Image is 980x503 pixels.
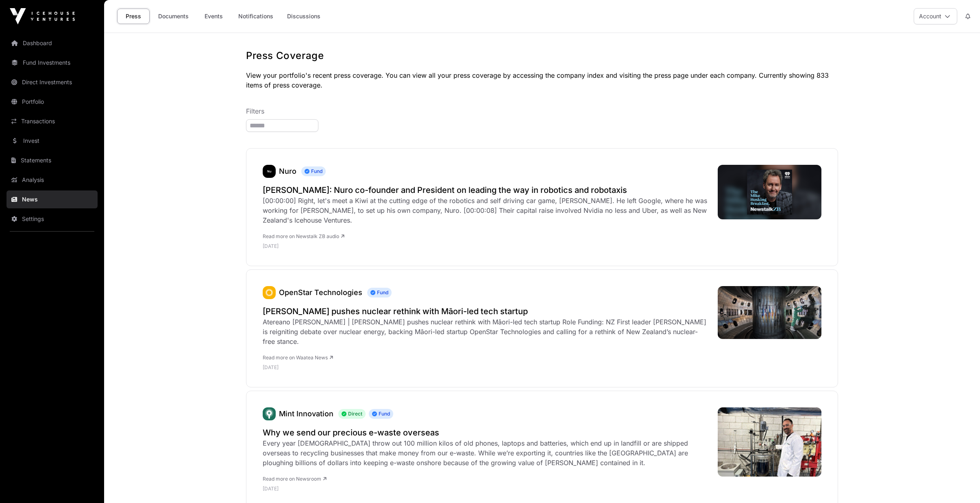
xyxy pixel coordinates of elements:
img: Mint.svg [263,407,276,420]
a: OpenStar Technologies [263,286,276,299]
p: [DATE] [263,243,710,249]
a: Direct Investments [7,73,98,91]
img: OpenStar.svg [263,286,276,299]
div: Atereano [PERSON_NAME] | [PERSON_NAME] pushes nuclear rethink with Māori-led tech startup Role Fu... [263,317,710,346]
a: [PERSON_NAME] pushes nuclear rethink with Māori-led tech startup [263,306,710,317]
a: Why we send our precious e-waste overseas [263,427,710,438]
a: Nuro [263,165,276,178]
p: [DATE] [263,486,710,492]
a: Documents [153,9,194,24]
a: [PERSON_NAME]: Nuro co-founder and President on leading the way in robotics and robotaxis [263,184,710,196]
a: Events [197,9,230,24]
a: Mint Innovation [279,409,333,418]
a: Nuro [279,167,296,175]
a: OpenStar Technologies [279,288,362,297]
a: Read more on Newsroom [263,476,327,482]
a: News [7,190,98,208]
a: Settings [7,210,98,228]
img: image.jpg [718,165,821,219]
p: View your portfolio's recent press coverage. You can view all your press coverage by accessing th... [246,70,838,90]
a: Fund Investments [7,54,98,72]
iframe: Chat Widget [939,464,980,503]
a: Transactions [7,112,98,130]
span: Fund [301,166,326,176]
p: Filters [246,106,838,116]
img: thumbnail_IMG_0015-e1756688335121.jpg [718,407,821,477]
a: Invest [7,132,98,150]
a: Mint Innovation [263,407,276,420]
a: Dashboard [7,34,98,52]
a: Portfolio [7,93,98,111]
a: Read more on Waatea News [263,354,333,361]
a: Discussions [282,9,326,24]
button: Account [914,8,957,24]
img: nuro436.png [263,165,276,178]
p: [DATE] [263,364,710,371]
a: Read more on Newstalk ZB audio [263,233,344,239]
a: Statements [7,151,98,169]
a: Notifications [233,9,279,24]
img: Icehouse Ventures Logo [10,8,75,24]
a: Analysis [7,171,98,189]
img: Winston-Peters-pushes-nuclear-rethink-with-Maori-led-tech-startup.jpg [718,286,821,339]
a: Press [117,9,150,24]
span: Fund [367,288,392,297]
div: [00:00:00] Right, let's meet a Kiwi at the cutting edge of the robotics and self driving car game... [263,196,710,225]
div: Every year [DEMOGRAPHIC_DATA] throw out 100 million kilos of old phones, laptops and batteries, w... [263,438,710,468]
h1: Press Coverage [246,49,838,62]
span: Direct [338,409,366,419]
span: Fund [369,409,393,419]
